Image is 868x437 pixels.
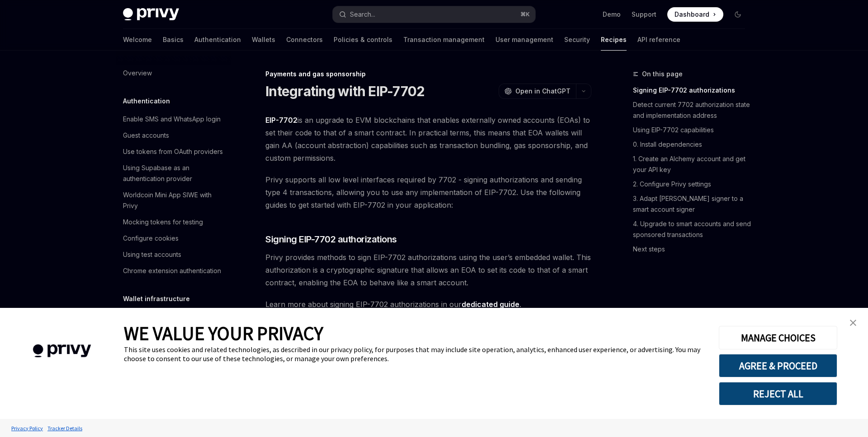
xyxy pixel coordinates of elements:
span: Privy supports all low level interfaces required by 7702 - signing authorizations and sending typ... [265,173,591,211]
div: Chrome extension authentication [123,265,221,276]
a: dedicated guide [462,300,519,309]
div: Using Supabase as an authentication provider [123,163,226,184]
div: Configure cookies [123,233,179,244]
div: Worldcoin Mini App SIWE with Privy [123,190,226,211]
span: ⌘ K [520,11,530,18]
a: Wallets [252,29,275,51]
a: Authentication [194,29,241,51]
a: Basics [163,29,184,51]
button: MANAGE CHOICES [719,326,837,349]
span: is an upgrade to EVM blockchains that enables externally owned accounts (EOAs) to set their code ... [265,114,591,164]
a: Security [564,29,590,51]
div: This site uses cookies and related technologies, as described in our privacy policy, for purposes... [124,345,705,363]
a: Mocking tokens for testing [116,214,231,230]
a: Enable SMS and WhatsApp login [116,111,231,127]
h1: Integrating with EIP-7702 [265,83,425,99]
a: Recipes [601,29,627,51]
span: Signing EIP-7702 authorizations [265,233,397,246]
a: Configure cookies [116,230,231,246]
a: Demo [603,10,621,19]
h5: Wallet infrastructure [123,293,190,304]
a: 3. Adapt [PERSON_NAME] signer to a smart account signer [633,191,752,217]
a: Privacy Policy [9,420,45,436]
div: Search... [350,9,375,20]
a: User management [495,29,553,51]
a: Chrome extension authentication [116,263,231,279]
a: Using EIP-7702 capabilities [633,123,752,137]
a: 4. Upgrade to smart accounts and send sponsored transactions [633,217,752,242]
button: Open in ChatGPT [499,84,576,99]
a: API reference [637,29,680,51]
a: Using test accounts [116,246,231,263]
a: Signing EIP-7702 authorizations [633,83,752,98]
a: Connectors [286,29,323,51]
span: Learn more about signing EIP-7702 authorizations in our . [265,298,591,311]
button: AGREE & PROCEED [719,354,837,377]
a: Detect current 7702 authorization state and implementation address [633,98,752,123]
a: Tracker Details [45,420,85,436]
div: Payments and gas sponsorship [265,70,591,79]
a: Worldcoin Mini App SIWE with Privy [116,187,231,214]
button: Toggle dark mode [731,7,745,22]
a: Support [632,10,656,19]
a: 1. Create an Alchemy account and get your API key [633,152,752,177]
a: Welcome [123,29,152,51]
a: 2. Configure Privy settings [633,177,752,191]
div: Using test accounts [123,249,181,260]
a: 0. Install dependencies [633,137,752,152]
div: Enable SMS and WhatsApp login [123,114,221,125]
a: Use tokens from OAuth providers [116,144,231,160]
span: WE VALUE YOUR PRIVACY [124,321,323,345]
h5: Authentication [123,96,170,107]
img: company logo [14,331,110,371]
img: dark logo [123,8,179,21]
a: Policies & controls [334,29,392,51]
a: Using Supabase as an authentication provider [116,160,231,187]
div: Guest accounts [123,130,169,141]
button: REJECT ALL [719,382,837,405]
a: Dashboard [667,7,723,22]
a: Next steps [633,242,752,256]
span: Dashboard [675,10,709,19]
div: Overview [123,68,152,79]
a: Transaction management [403,29,485,51]
a: EIP-7702 [265,116,297,125]
div: Mocking tokens for testing [123,217,203,228]
span: On this page [642,69,683,79]
a: close banner [844,314,862,332]
span: Open in ChatGPT [515,87,571,96]
img: close banner [850,320,856,326]
div: Use tokens from OAuth providers [123,146,223,157]
a: Guest accounts [116,127,231,144]
button: Open search [333,6,535,23]
span: Privy provides methods to sign EIP-7702 authorizations using the user’s embedded wallet. This aut... [265,251,591,289]
a: Overview [116,65,231,81]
